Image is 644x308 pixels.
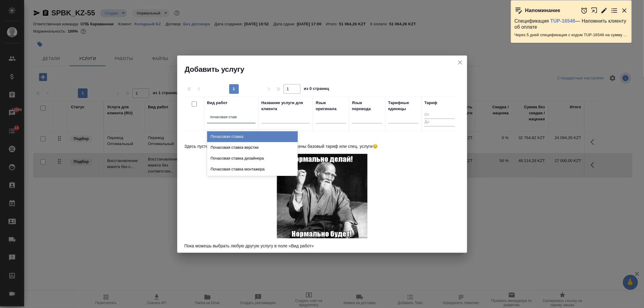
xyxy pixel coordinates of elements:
div: Почасовая ставка [207,131,298,142]
div: Название услуги для клиента [261,100,310,112]
input: До [425,119,455,126]
button: close [456,58,465,67]
h2: Добавить услугу [185,65,467,74]
button: Перейти в todo [611,7,618,14]
p: Через 5 дней спецификация с кодом TUP-16546 на сумму 100926.66 RUB будет просрочена [514,32,628,38]
a: TUP-16546 [550,18,575,24]
div: Язык перевода [352,100,382,112]
span: Грустное лицо [373,144,378,149]
p: Пока можешь выбрать любую другую услугу в поле «Вид работ» [184,241,460,250]
p: Здесь пусто, потому что в договоре клиента еще не внесены базовый тариф или спец. услуги [184,142,460,151]
div: Почасовая ставка верстки [207,142,298,153]
input: От [425,111,455,119]
div: Тариф [425,100,437,106]
div: Вид работ [207,100,228,106]
span: из 0 страниц [304,85,329,94]
button: Закрыть [621,7,628,14]
button: Редактировать [601,7,608,14]
button: Отложить [581,7,588,14]
img: Монах-мудрец [277,151,367,241]
div: Язык оригинала [316,100,346,112]
button: Открыть в новой вкладке [591,4,598,17]
div: Тарифные единицы [388,100,418,112]
p: Спецификация — Напомнить клиенту об оплате [514,18,628,30]
div: Почасовая ставка монтажера [207,164,298,175]
div: Почасовая ставка дизайнера [207,153,298,164]
p: Напоминание [525,8,560,14]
